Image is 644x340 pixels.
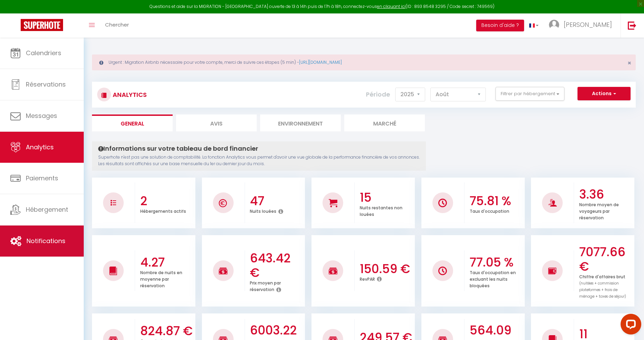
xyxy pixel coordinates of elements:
[26,143,54,151] span: Analytics
[260,114,341,131] li: Environnement
[100,13,134,38] a: Chercher
[470,255,523,270] h3: 77.05 %
[27,237,65,245] span: Notifications
[176,114,257,131] li: Avis
[579,200,619,221] p: Nombre moyen de voyageurs par réservation
[250,207,276,214] p: Nuits louées
[250,251,303,280] h3: 643.42 €
[615,311,644,340] iframe: LiveChat chat widget
[470,268,516,289] p: Taux d'occupation en excluant les nuits bloquées
[250,279,281,292] p: Prix moyen par réservation
[98,145,420,152] h4: Informations sur votre tableau de bord financier
[438,267,447,275] img: NO IMAGE
[26,80,66,89] span: Réservations
[140,207,186,214] p: Hébergements actifs
[360,203,402,217] p: Nuits restantes non louées
[579,272,626,299] p: Chiffre d'affaires brut
[577,87,631,101] button: Actions
[98,154,420,167] p: Superhote n'est pas une solution de comptabilité. La fonction Analytics vous permet d'avoir une v...
[111,200,116,206] img: NO IMAGE
[250,194,303,208] h3: 47
[470,207,509,214] p: Taux d'occupation
[470,194,523,208] h3: 75.81 %
[366,87,390,102] label: Période
[627,60,631,66] button: Close
[564,20,612,29] span: [PERSON_NAME]
[628,21,636,30] img: logout
[140,324,194,338] h3: 824.87 €
[344,114,425,131] li: Marché
[140,194,194,208] h3: 2
[140,255,194,270] h3: 4.27
[360,275,375,282] p: RevPAR
[476,20,524,31] button: Besoin d'aide ?
[495,87,564,101] button: Filtrer par hébergement
[92,54,636,70] div: Urgent : Migration Airbnb nécessaire pour votre compte, merci de suivre ces étapes (5 min) -
[26,111,57,120] span: Messages
[111,87,147,102] h3: Analytics
[140,268,182,289] p: Nombre de nuits en moyenne par réservation
[579,245,633,274] h3: 7077.66 €
[579,187,633,202] h3: 3.36
[26,205,68,214] span: Hébergement
[377,3,406,9] a: en cliquant ici
[548,267,557,275] img: NO IMAGE
[360,190,413,205] h3: 15
[360,262,413,276] h3: 150.59 €
[299,59,342,65] a: [URL][DOMAIN_NAME]
[544,13,621,38] a: ... [PERSON_NAME]
[627,59,631,67] span: ×
[105,21,129,28] span: Chercher
[26,49,61,57] span: Calendriers
[549,20,559,30] img: ...
[579,281,626,299] span: (nuitées + commission plateformes + frais de ménage + taxes de séjour)
[92,114,173,131] li: General
[26,174,58,182] span: Paiements
[21,19,63,31] img: Super Booking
